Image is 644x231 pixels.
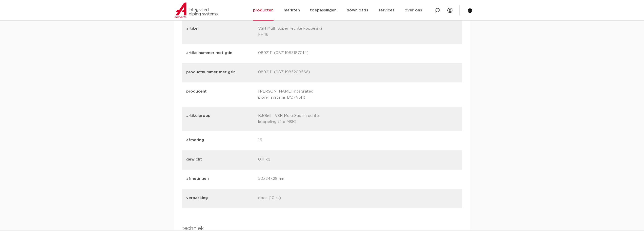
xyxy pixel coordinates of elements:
[186,69,254,75] p: productnummer met gtin
[186,113,254,124] p: artikelgroep
[258,176,326,183] p: 50x24x28 mm
[258,113,326,125] p: K3056 - VSH Multi Super rechte koppeling (2 x MSK)
[258,88,326,101] p: [PERSON_NAME] integrated piping systems B.V. (VSH)
[186,137,254,143] p: afmeting
[258,195,326,202] p: doos (10 st)
[258,137,326,144] p: 16
[258,50,326,57] p: 0892111 (08711985187014)
[186,156,254,163] p: gewicht
[186,176,254,182] p: afmetingen
[258,69,326,76] p: 0892111 (08711985208566)
[186,50,254,56] p: artikelnummer met gtin
[258,156,326,164] p: 0,11 kg
[258,26,326,38] p: VSH Multi Super rechte koppeling FF 16
[186,88,254,100] p: producent
[186,26,254,37] p: artikel
[186,195,254,201] p: verpakking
